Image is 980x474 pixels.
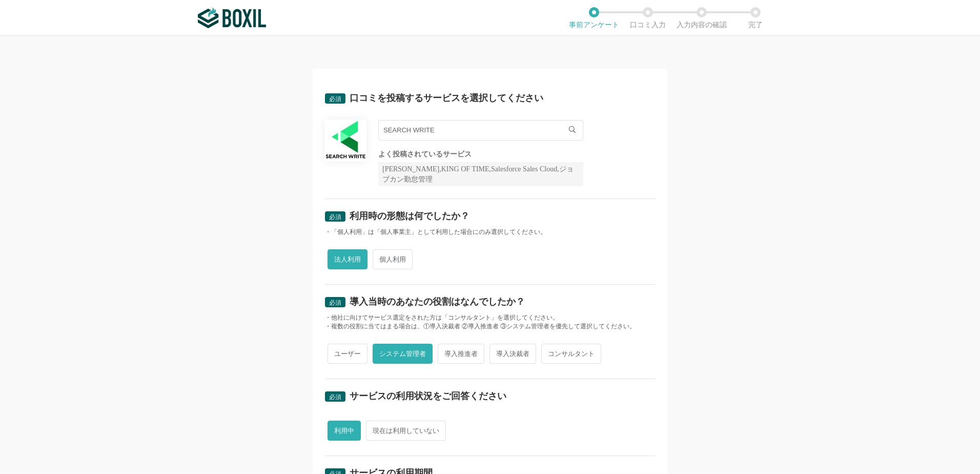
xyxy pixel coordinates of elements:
[728,7,782,29] li: 完了
[329,95,341,103] span: 必須
[378,151,583,158] div: よく投稿されているサービス
[328,344,367,364] span: ユーザー
[325,228,655,236] div: ・「個人利用」は「個人事業主」として利用した場合にのみ選択してください。
[328,421,361,441] span: 利用中
[621,7,675,29] li: 口コミ入力
[198,8,266,28] img: ボクシルSaaS_ロゴ
[366,421,446,441] span: 現在は利用していない
[675,7,728,29] li: 入力内容の確認
[329,393,341,401] span: 必須
[567,7,621,29] li: 事前アンケート
[378,120,583,141] input: サービス名で検索
[325,322,655,331] div: ・複数の役割に当てはまる場合は、①導入決裁者 ②導入推進者 ③システム管理者を優先して選択してください。
[350,391,506,401] div: サービスの利用状況をご回答ください
[350,211,469,221] div: 利用時の形態は何でしたか？
[329,213,341,221] span: 必須
[325,313,655,322] div: ・他社に向けてサービス選定をされた方は「コンサルタント」を選択してください。
[329,299,341,306] span: 必須
[373,344,433,364] span: システム管理者
[350,93,543,103] div: 口コミを投稿するサービスを選択してください
[541,344,601,364] span: コンサルタント
[373,249,413,269] span: 個人利用
[350,297,525,306] div: 導入当時のあなたの役割はなんでしたか？
[328,249,367,269] span: 法人利用
[438,344,484,364] span: 導入推進者
[489,344,536,364] span: 導入決裁者
[378,162,583,186] div: [PERSON_NAME],KING OF TIME,Salesforce Sales Cloud,ジョブカン勤怠管理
